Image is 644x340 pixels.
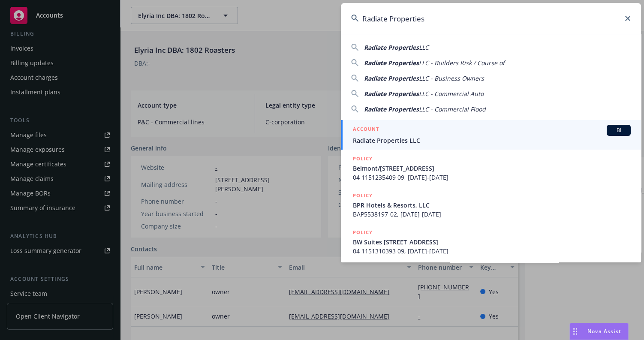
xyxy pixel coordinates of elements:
span: LLC - Builders Risk / Course of [419,59,505,67]
span: Radiate Properties [364,43,419,51]
a: POLICYBelmont/[STREET_ADDRESS]04 1151235409 09, [DATE]-[DATE] [341,150,641,187]
a: ACCOUNTBIRadiate Properties LLC [341,120,641,150]
span: LLC - Commercial Auto [419,90,484,98]
div: Drag to move [570,323,581,340]
span: BPR Hotels & Resorts, LLC [353,201,631,210]
span: BAP5538197-02, [DATE]-[DATE] [353,210,631,219]
span: Nova Assist [587,328,621,335]
span: Radiate Properties [364,74,419,82]
a: POLICYBW Suites [STREET_ADDRESS]04 1151310393 09, [DATE]-[DATE] [341,223,641,260]
button: Nova Assist [569,323,629,340]
span: Radiate Properties [364,90,419,98]
h5: POLICY [353,228,373,237]
span: Belmont/[STREET_ADDRESS] [353,164,631,173]
h5: ACCOUNT [353,125,379,135]
span: 04 1151235409 09, [DATE]-[DATE] [353,173,631,182]
span: BW Suites [STREET_ADDRESS] [353,238,631,247]
span: BI [610,126,627,134]
span: 04 1151310393 09, [DATE]-[DATE] [353,247,631,256]
span: LLC - Commercial Flood [419,105,486,113]
span: Radiate Properties LLC [353,136,631,145]
span: LLC [419,43,429,51]
span: LLC - Business Owners [419,74,484,82]
span: Radiate Properties [364,59,419,67]
span: Radiate Properties [364,105,419,113]
h5: POLICY [353,191,373,200]
input: Search... [341,3,641,34]
a: POLICYBPR Hotels & Resorts, LLCBAP5538197-02, [DATE]-[DATE] [341,187,641,223]
h5: POLICY [353,154,373,163]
